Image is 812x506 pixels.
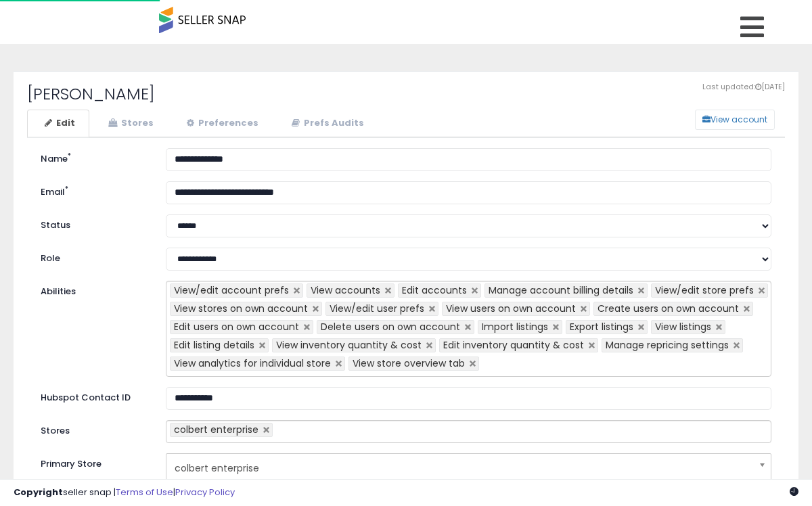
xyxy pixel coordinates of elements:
span: View/edit account prefs [174,283,289,297]
label: Email [30,181,156,199]
span: colbert enterprise [175,457,745,480]
span: View/edit user prefs [330,302,424,315]
span: View listings [655,320,711,333]
label: Hubspot Contact ID [30,387,156,405]
a: View account [685,110,705,130]
a: Edit [27,110,89,137]
strong: Copyright [14,486,63,499]
button: View account [695,110,775,130]
h2: [PERSON_NAME] [27,85,785,103]
a: Terms of Use [116,486,173,499]
span: Edit inventory quantity & cost [443,338,584,352]
span: Last updated: [DATE] [702,82,785,93]
span: Manage account billing details [489,283,633,297]
label: Abilities [41,285,76,298]
span: Delete users on own account [321,320,460,333]
label: Role [30,248,156,265]
a: Prefs Audits [274,110,378,137]
span: View accounts [311,283,380,297]
label: Primary Store [30,453,156,471]
span: Edit listing details [174,338,254,352]
span: Edit users on own account [174,320,299,333]
div: seller snap | | [14,486,235,499]
a: Privacy Policy [175,486,235,499]
span: Import listings [482,320,548,333]
span: View users on own account [446,302,576,315]
a: Stores [91,110,168,137]
span: View store overview tab [353,356,465,370]
span: Edit accounts [402,283,467,297]
a: Preferences [169,110,273,137]
span: View analytics for individual store [174,356,331,370]
span: View inventory quantity & cost [276,338,422,352]
span: Export listings [570,320,633,333]
span: View stores on own account [174,302,308,315]
span: colbert enterprise [174,423,258,436]
span: Create users on own account [597,302,739,315]
label: Status [30,214,156,232]
span: Manage repricing settings [606,338,729,352]
label: Name [30,148,156,166]
label: Stores [30,420,156,438]
span: View/edit store prefs [655,283,754,297]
